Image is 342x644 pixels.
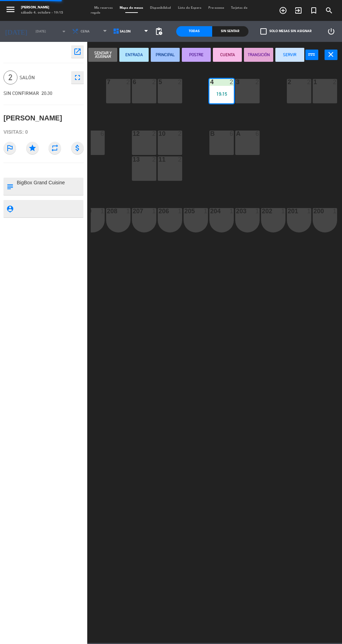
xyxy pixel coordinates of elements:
i: turned_in_not [310,6,318,15]
label: Solo mesas sin asignar [260,28,312,35]
div: 1 [230,208,234,214]
button: ENTRADA [119,48,148,62]
div: 2 [288,79,288,85]
button: SERVIR [275,48,304,62]
i: fullscreen [73,73,82,82]
span: Salón [120,30,131,34]
div: 2 [307,79,311,85]
div: 2 [178,156,182,163]
div: 2 [178,131,182,137]
div: 2 [152,131,156,137]
i: open_in_new [73,47,82,56]
span: Cena [81,30,90,34]
button: CUENTA [213,48,242,62]
div: 6 [255,131,260,137]
div: 1 [313,79,314,85]
div: sábado 4. octubre - 19:15 [21,10,63,16]
div: 201 [288,208,288,214]
i: menu [5,4,16,15]
div: 2 [152,156,156,163]
i: arrow_drop_down [60,27,68,36]
button: fullscreen [71,71,84,84]
div: 200 [313,208,314,214]
div: 205 [184,208,185,214]
div: 2 [152,79,156,85]
div: 2 [333,79,337,85]
div: Visitas: 0 [3,126,84,138]
div: 1 [307,208,311,214]
button: menu [5,4,16,16]
div: 2 [178,79,182,85]
span: Disponibilidad [147,6,174,9]
i: repeat [49,142,61,154]
i: power_settings_new [327,27,335,36]
div: Sin sentar [212,26,248,37]
span: Salón [20,74,68,82]
div: 1 [281,208,285,214]
div: 1 [152,208,156,214]
div: 6 [101,131,105,137]
span: pending_actions [155,27,163,36]
i: search [325,6,333,15]
button: open_in_new [71,45,84,58]
div: [PERSON_NAME] [21,5,63,10]
div: 1 [333,208,337,214]
button: TRANSICIÓN [244,48,273,62]
button: close [325,50,337,60]
i: add_circle_outline [279,6,287,15]
div: Todas [176,26,212,37]
i: attach_money [71,142,84,154]
i: star [26,142,39,154]
span: 20:30 [42,90,52,96]
span: Pre-acceso [205,6,228,9]
span: check_box_outline_blank [260,28,267,35]
div: 2 [230,79,234,85]
div: 6 [230,131,234,137]
i: outlined_flag [3,142,16,154]
button: Sentar y Asignar [88,48,117,62]
button: power_input [305,50,318,60]
div: 2 [255,79,260,85]
div: 2 [126,79,131,85]
i: power_input [308,50,316,59]
span: 2 [3,71,17,84]
span: SIN CONFIRMAR [3,90,39,96]
span: Mis reservas [91,6,116,9]
button: PRINCIPAL [151,48,180,62]
i: person_pin [6,205,14,213]
i: exit_to_app [294,6,303,15]
i: close [327,50,335,59]
div: 1 [178,208,182,214]
div: 1 [255,208,260,214]
div: 1 [101,208,105,214]
i: subject [6,183,14,190]
div: 19:15 [209,91,234,96]
button: POSTRE [182,48,211,62]
div: [PERSON_NAME] [3,112,62,124]
div: 1 [126,208,131,214]
span: Lista de Espera [174,6,205,9]
span: Mapa de mesas [116,6,147,9]
div: 1 [204,208,208,214]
